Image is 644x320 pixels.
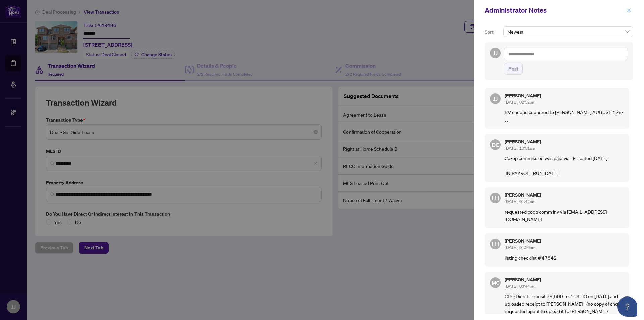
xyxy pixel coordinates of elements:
div: Administrator Notes [485,5,625,15]
span: DC [491,140,499,149]
span: Newest [507,27,629,37]
span: JJ [493,94,498,103]
p: requested coop comm inv via [EMAIL_ADDRESS][DOMAIN_NAME] [505,208,624,223]
button: Post [504,63,523,75]
p: BV cheque couriered to [PERSON_NAME] AUGUST 128-JJ [505,108,624,123]
span: [DATE], 01:26pm [505,245,535,250]
span: [DATE], 02:52pm [505,100,535,105]
span: LH [492,239,499,249]
span: JJ [493,48,498,58]
button: Open asap [617,296,637,317]
span: [DATE], 03:44pm [505,284,535,289]
span: LH [492,193,499,203]
span: MC [491,279,499,287]
h5: [PERSON_NAME] [505,239,624,243]
h5: [PERSON_NAME] [505,139,624,144]
h5: [PERSON_NAME] [505,193,624,197]
h5: [PERSON_NAME] [505,93,624,98]
h5: [PERSON_NAME] [505,277,624,282]
span: [DATE], 10:51am [505,146,535,151]
p: Sort: [485,28,501,36]
span: close [627,8,631,13]
p: CHQ Direct Deposit $9,600 rec'd at HO on [DATE] and uploaded receipt to [PERSON_NAME] - (no copy ... [505,292,624,315]
p: Co-op commission was paid via EFT dated [DATE] IN PAYROLL RUN [DATE] [505,154,624,177]
p: listing checklist # 47842 [505,254,624,261]
span: [DATE], 01:42pm [505,199,535,204]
